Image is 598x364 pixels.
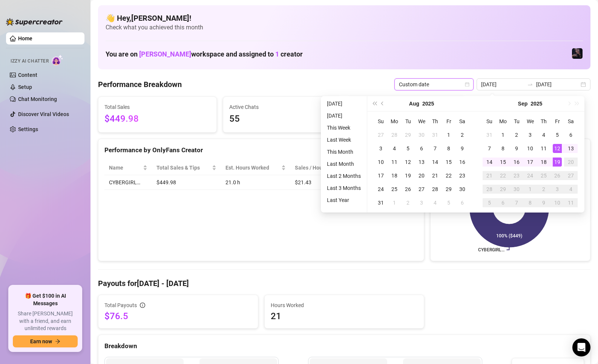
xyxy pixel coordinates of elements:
[483,128,496,142] td: 2025-08-31
[518,96,528,111] button: Choose a month
[428,115,442,128] th: Th
[390,171,399,180] div: 18
[553,144,562,153] div: 12
[539,158,548,167] div: 18
[388,169,401,182] td: 2025-08-18
[98,278,590,289] h4: Payouts for [DATE] - [DATE]
[401,182,415,196] td: 2025-08-26
[152,161,221,175] th: Total Sales & Tips
[428,169,442,182] td: 2025-08-21
[388,196,401,210] td: 2025-09-01
[510,115,523,128] th: Tu
[537,169,550,182] td: 2025-09-25
[13,292,78,307] span: 🎁 Get $100 in AI Messages
[512,185,521,194] div: 30
[523,115,537,128] th: We
[512,171,521,180] div: 23
[526,158,535,167] div: 17
[140,303,145,308] span: info-circle
[550,115,564,128] th: Fr
[496,128,510,142] td: 2025-09-01
[498,198,508,207] div: 6
[106,23,583,32] span: Check what you achieved this month
[104,161,152,175] th: Name
[553,171,562,180] div: 26
[106,13,583,23] h4: 👋 Hey, [PERSON_NAME] !
[458,130,467,139] div: 2
[523,182,537,196] td: 2025-10-01
[455,142,469,155] td: 2025-08-09
[498,185,508,194] div: 29
[18,96,57,102] a: Chat Monitoring
[523,169,537,182] td: 2025-09-24
[104,112,210,126] span: $449.98
[401,142,415,155] td: 2025-08-05
[18,111,69,117] a: Discover Viral Videos
[458,144,467,153] div: 9
[566,185,575,194] div: 4
[485,171,494,180] div: 21
[403,198,412,207] div: 2
[455,182,469,196] td: 2025-08-30
[496,115,510,128] th: Mo
[415,142,428,155] td: 2025-08-06
[485,198,494,207] div: 5
[485,185,494,194] div: 28
[564,169,578,182] td: 2025-09-27
[388,115,401,128] th: Mo
[550,182,564,196] td: 2025-10-03
[428,182,442,196] td: 2025-08-28
[496,196,510,210] td: 2025-10-06
[374,142,388,155] td: 2025-08-03
[496,169,510,182] td: 2025-09-22
[13,310,78,332] span: Share [PERSON_NAME] with a friend, and earn unlimited rewards
[428,155,442,169] td: 2025-08-14
[403,185,412,194] div: 26
[458,171,467,180] div: 23
[30,338,52,344] span: Earn now
[527,81,533,87] span: swap-right
[442,169,455,182] td: 2025-08-22
[526,198,535,207] div: 8
[422,96,434,111] button: Choose a year
[550,196,564,210] td: 2025-10-10
[455,155,469,169] td: 2025-08-16
[550,169,564,182] td: 2025-09-26
[376,185,385,194] div: 24
[498,171,508,180] div: 22
[526,171,535,180] div: 24
[275,50,279,58] span: 1
[388,155,401,169] td: 2025-08-11
[324,184,364,193] li: Last 3 Months
[553,198,562,207] div: 10
[415,196,428,210] td: 2025-09-03
[390,130,399,139] div: 28
[510,182,523,196] td: 2025-09-30
[526,144,535,153] div: 10
[104,145,418,155] div: Performance by OnlyFans Creator
[104,175,152,190] td: CYBERGIRL…
[376,171,385,180] div: 17
[417,185,426,194] div: 27
[374,115,388,128] th: Su
[431,144,440,153] div: 7
[401,169,415,182] td: 2025-08-19
[483,115,496,128] th: Su
[564,196,578,210] td: 2025-10-11
[379,96,387,111] button: Previous month (PageUp)
[483,169,496,182] td: 2025-09-21
[229,103,335,111] span: Active Chats
[483,182,496,196] td: 2025-09-28
[537,115,550,128] th: Th
[376,130,385,139] div: 27
[498,158,508,167] div: 15
[537,142,550,155] td: 2025-09-11
[564,115,578,128] th: Sa
[455,169,469,182] td: 2025-08-23
[104,310,252,322] span: $76.5
[390,198,399,207] div: 1
[566,171,575,180] div: 27
[444,198,453,207] div: 5
[13,335,78,347] button: Earn nowarrow-right
[417,171,426,180] div: 20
